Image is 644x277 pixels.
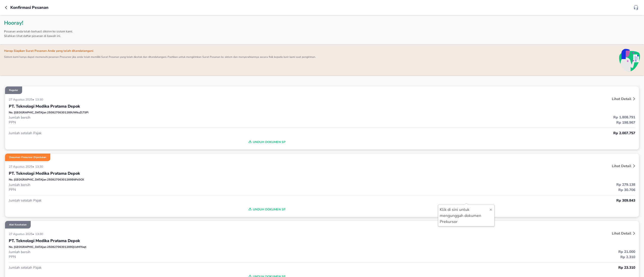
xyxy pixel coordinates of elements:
[9,111,89,115] p: No. [GEOGRAPHIC_DATA]an 25082706301289UWkuZl7SPi
[322,120,635,125] p: Rp 198.967
[11,206,522,213] span: Unduh Dokumen SP
[9,238,80,244] p: PT. Teknologi Medika Pratama Depok
[35,232,44,236] p: 13:30
[9,156,46,159] p: Dokumen Prekursor Diperlukan
[9,254,322,259] p: PPN
[35,165,44,169] p: 13:30
[612,231,631,236] p: Lihat Detail
[322,182,635,187] p: Rp 279.138
[322,198,635,203] p: Rp 309.843
[619,49,640,72] img: post-checkout
[4,49,428,55] p: Harap Siapkan Surat Pesanan Anda yang telah ditandatangani
[35,98,44,102] p: 13:30
[9,265,322,270] p: Jumlah setelah Pajak
[322,254,635,260] p: Rp 2.310
[9,103,80,109] p: PT. Teknologi Medika Pratama Depok
[9,206,524,213] button: Unduh Dokumen SP
[9,138,524,146] button: Unduh Dokumen SP
[9,198,322,203] p: Jumlah setelah Pajak
[9,170,80,176] p: PT. Teknologi Medika Pratama Depok
[9,223,27,226] p: Alat Kesehatan
[10,5,49,11] p: Konfirmasi pesanan
[9,250,322,254] p: Jumlah bersih
[4,19,23,27] p: Hooray!
[322,249,635,254] p: Rp 21.000
[9,178,84,182] p: No. [GEOGRAPHIC_DATA]an 25082706301289BtIFd3CK
[9,88,18,92] p: Reguler
[9,182,322,187] p: Jumlah bersih
[322,187,635,193] p: Rp 30.706
[9,131,322,135] p: Jumlah setelah Pajak
[9,245,86,249] p: No. [GEOGRAPHIC_DATA]an 25082706301289QUzMIYoqt
[9,232,35,236] p: 27 Agustus 2025 •
[9,98,35,102] p: 27 Agustus 2025 •
[322,130,635,136] p: Rp 2.007.757
[9,120,322,125] p: PPN
[9,187,322,192] p: PPN
[612,97,631,101] p: Lihat Detail
[11,139,522,145] span: Unduh Dokumen SP
[322,115,635,120] p: Rp 1.808.791
[4,27,77,40] p: Pesanan anda telah berhasil dikirim ke sistem kami. Silahkan lihat daftar pesanan di bawah ini.
[9,165,35,169] p: 27 Agustus 2025 •
[440,207,489,225] p: Klik di sini untuk mengunggah dokumen Prekursor
[612,164,631,168] p: Lihat Detail
[9,115,322,120] p: Jumlah bersih
[4,55,428,61] p: Sistem kami hanya dapat memenuhi pesanan Precursor jika anda telah memiliki Surat Pesanan yang te...
[322,265,635,270] p: Rp 23.310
